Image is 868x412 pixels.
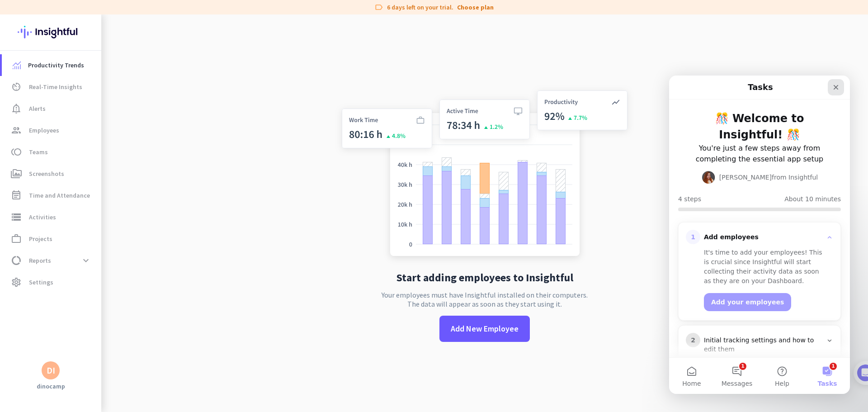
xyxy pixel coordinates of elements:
span: Productivity Trends [28,60,84,71]
h2: Start adding employees to Insightful [396,272,573,283]
span: Add New Employee [451,323,519,335]
i: data_usage [11,255,22,266]
i: notification_important [11,103,22,114]
a: groupEmployees [2,119,101,141]
span: Alerts [29,103,46,114]
a: tollTeams [2,141,101,163]
a: perm_mediaScreenshots [2,163,101,185]
img: no-search-results [335,85,634,265]
div: DI [47,366,55,375]
i: settings [11,277,22,288]
span: Teams [29,147,48,157]
i: av_timer [11,81,22,92]
a: Choose plan [457,3,494,12]
p: Your employees must have Insightful installed on their computers. The data will appear as soon as... [382,290,588,308]
a: av_timerReal-Time Insights [2,76,101,98]
span: Settings [29,277,53,288]
span: Real-Time Insights [29,81,82,92]
img: Insightful logo [18,14,84,50]
i: event_note [11,190,22,201]
span: Activities [29,212,56,223]
iframe: Intercom live chat [669,76,850,394]
a: settingsSettings [2,271,101,293]
a: storageActivities [2,206,101,228]
span: Employees [29,125,59,136]
a: data_usageReportsexpand_more [2,250,101,271]
a: work_outlineProjects [2,228,101,250]
i: label [374,3,383,12]
i: toll [11,147,22,157]
i: storage [11,212,22,223]
span: Time and Attendance [29,190,90,201]
span: Screenshots [29,168,64,179]
button: Add New Employee [439,316,530,342]
i: work_outline [11,233,22,244]
span: Projects [29,233,52,244]
i: perm_media [11,168,22,179]
a: menu-itemProductivity Trends [2,54,101,76]
img: menu-item [13,61,21,69]
i: group [11,125,22,136]
span: Reports [29,255,51,266]
a: notification_importantAlerts [2,98,101,119]
button: expand_more [78,252,94,269]
a: event_noteTime and Attendance [2,185,101,206]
